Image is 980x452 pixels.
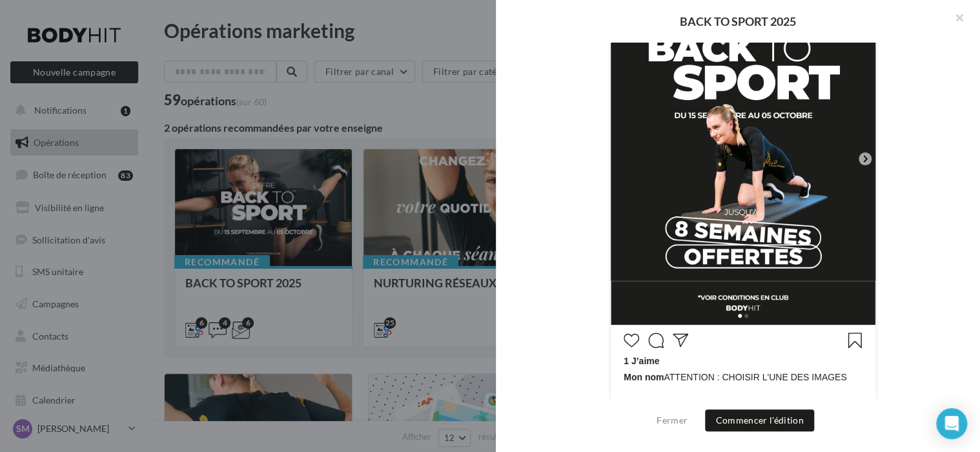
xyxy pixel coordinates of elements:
[936,408,967,439] div: Open Intercom Messenger
[648,333,664,348] svg: Commenter
[847,333,863,348] svg: Enregistrer
[624,333,639,348] svg: J’aime
[516,15,959,27] div: BACK TO SPORT 2025
[624,354,863,371] div: 1 J’aime
[651,413,693,428] button: Fermer
[705,409,814,431] button: Commencer l'édition
[673,333,688,348] svg: Partager la publication
[624,372,664,382] span: Mon nom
